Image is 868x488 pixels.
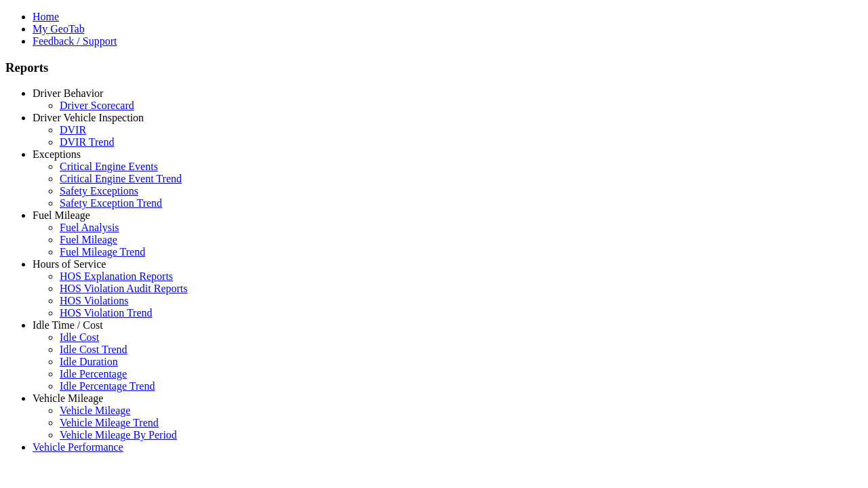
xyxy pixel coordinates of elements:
a: Exceptions [33,148,81,160]
a: Vehicle Mileage By Period [60,429,177,441]
a: HOS Violation Trend [60,307,153,319]
a: HOS Violations [60,295,128,306]
a: Idle Cost Trend [60,344,127,355]
a: DVIR [60,124,86,136]
a: Hours of Service [33,258,106,270]
a: Driver Behavior [33,87,103,99]
a: Driver Vehicle Inspection [33,112,144,123]
a: Critical Engine Event Trend [60,173,182,184]
a: Idle Percentage [60,368,127,380]
a: Feedback / Support [33,35,117,47]
a: Idle Cost [60,331,99,343]
a: Fuel Analysis [60,222,119,233]
a: Vehicle Mileage [60,405,130,416]
a: Fuel Mileage [60,234,117,245]
a: Safety Exception Trend [60,197,162,209]
a: DVIR Trend [60,136,114,148]
a: Critical Engine Events [60,161,158,172]
a: Safety Exceptions [60,185,138,197]
a: HOS Explanation Reports [60,270,173,282]
a: Vehicle Performance [33,441,123,453]
a: Home [33,11,59,22]
a: My GeoTab [33,23,85,35]
a: Vehicle Mileage [33,392,103,404]
h3: Reports [5,60,863,75]
a: Idle Time / Cost [33,319,103,331]
a: Idle Percentage Trend [60,380,155,392]
a: Fuel Mileage Trend [60,246,145,258]
a: Driver Scorecard [60,100,134,111]
a: Fuel Mileage [33,209,90,221]
a: HOS Violation Audit Reports [60,283,188,294]
a: Vehicle Mileage Trend [60,417,159,428]
a: Idle Duration [60,356,118,367]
